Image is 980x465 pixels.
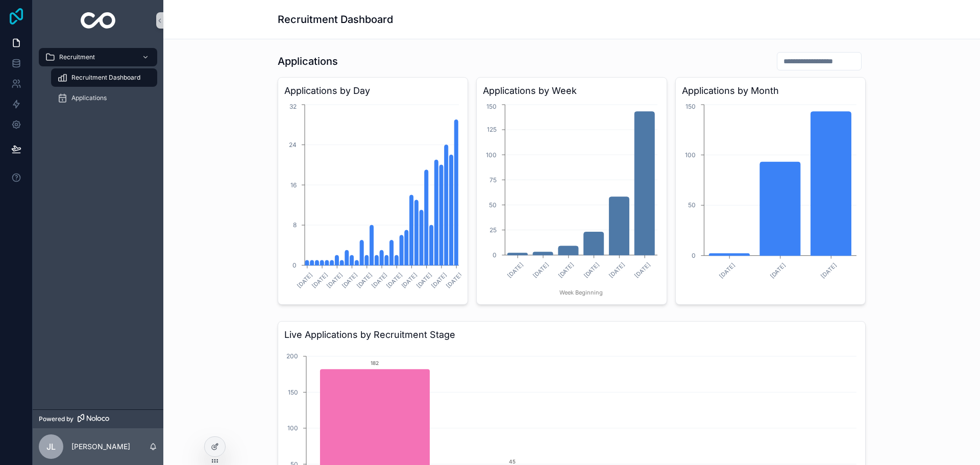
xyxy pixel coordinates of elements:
[445,271,463,289] text: [DATE]
[71,74,140,82] span: Recruitment Dashboard
[290,181,297,189] tspan: 16
[286,352,298,360] tspan: 200
[532,261,550,279] text: [DATE]
[633,261,652,279] text: [DATE]
[483,102,660,298] div: chart
[582,261,601,279] text: [DATE]
[370,271,388,289] text: [DATE]
[688,201,696,209] tspan: 50
[560,289,603,296] tspan: Week Beginning
[487,126,497,133] tspan: 125
[483,84,660,98] h3: Applications by Week
[340,271,359,289] text: [DATE]
[310,271,329,289] text: [DATE]
[493,251,497,259] tspan: 0
[51,68,157,87] a: Recruitment Dashboard
[400,271,419,289] text: [DATE]
[355,271,374,289] text: [DATE]
[371,360,379,366] text: 182
[51,89,157,107] a: Applications
[284,84,461,98] h3: Applications by Day
[287,424,298,432] tspan: 100
[81,12,116,29] img: App logo
[289,103,297,110] tspan: 32
[278,12,393,27] h1: Recruitment Dashboard
[509,458,516,464] text: 45
[284,328,859,342] h3: Live Applications by Recruitment Stage
[718,261,736,280] text: [DATE]
[685,151,696,159] tspan: 100
[385,271,404,289] text: [DATE]
[685,103,696,110] tspan: 150
[59,53,95,61] span: Recruitment
[33,41,163,120] div: scrollable content
[682,102,859,298] div: chart
[46,440,56,453] span: JL
[506,261,525,279] text: [DATE]
[33,409,163,428] a: Powered by
[490,176,497,184] tspan: 75
[490,226,497,234] tspan: 25
[557,261,576,279] text: [DATE]
[819,261,838,280] text: [DATE]
[39,415,73,423] span: Powered by
[71,94,107,102] span: Applications
[486,151,497,159] tspan: 100
[415,271,433,289] text: [DATE]
[278,54,338,68] h1: Applications
[769,261,787,280] text: [DATE]
[288,388,298,396] tspan: 150
[692,252,696,259] tspan: 0
[682,84,859,98] h3: Applications by Month
[489,201,497,209] tspan: 50
[296,271,314,289] text: [DATE]
[292,261,297,269] tspan: 0
[289,141,297,149] tspan: 24
[430,271,448,289] text: [DATE]
[608,261,626,279] text: [DATE]
[293,221,297,229] tspan: 8
[39,48,157,66] a: Recruitment
[487,103,497,110] tspan: 150
[71,442,130,452] p: [PERSON_NAME]
[284,102,461,298] div: chart
[326,271,344,289] text: [DATE]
